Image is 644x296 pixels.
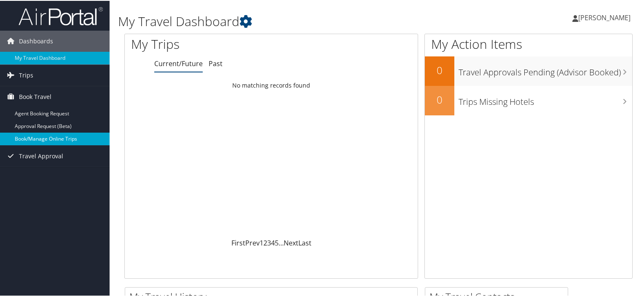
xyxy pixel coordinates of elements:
[260,237,263,247] a: 1
[425,56,632,85] a: 0Travel Approvals Pending (Advisor Booked)
[125,77,418,92] td: No matching records found
[271,237,275,247] a: 4
[19,64,33,85] span: Trips
[19,145,63,166] span: Travel Approval
[275,237,279,247] a: 5
[298,237,311,247] a: Last
[19,30,53,51] span: Dashboards
[131,35,290,52] h1: My Trips
[263,237,267,247] a: 2
[425,85,632,115] a: 0Trips Missing Hotels
[245,237,260,247] a: Prev
[231,237,245,247] a: First
[459,91,632,107] h3: Trips Missing Hotels
[284,237,298,247] a: Next
[425,35,632,52] h1: My Action Items
[19,85,51,107] span: Book Travel
[279,237,284,247] span: …
[267,237,271,247] a: 3
[118,12,465,29] h1: My Travel Dashboard
[578,12,631,21] span: [PERSON_NAME]
[459,61,632,77] h3: Travel Approvals Pending (Advisor Booked)
[154,58,203,67] a: Current/Future
[209,58,223,67] a: Past
[19,5,103,25] img: airportal-logo.png
[425,92,454,106] h2: 0
[572,4,639,29] a: [PERSON_NAME]
[425,62,454,77] h2: 0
